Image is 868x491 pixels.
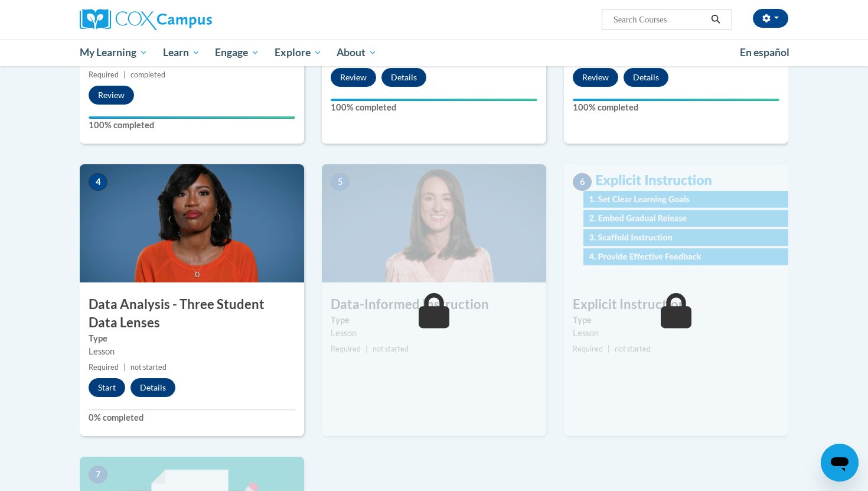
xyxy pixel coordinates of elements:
h3: Data Analysis - Three Student Data Lenses [80,295,304,332]
span: | [366,344,368,353]
label: 100% completed [331,101,537,114]
label: 100% completed [89,119,295,132]
img: Course Image [80,164,304,282]
span: Required [331,344,361,353]
span: Explore [275,45,322,60]
button: Details [381,68,426,87]
button: Review [573,68,618,87]
div: Lesson [331,327,537,340]
span: Required [89,70,119,79]
div: Your progress [89,116,295,119]
button: Account Settings [753,9,788,28]
span: My Learning [80,45,148,60]
span: not started [615,344,651,353]
div: Your progress [331,99,537,101]
h3: Data-Informed Instruction [322,295,546,314]
span: 6 [573,173,592,191]
button: Start [89,378,125,397]
a: Engage [207,39,267,66]
a: En español [732,40,797,65]
img: Cox Campus [80,9,212,30]
div: Your progress [573,99,779,101]
button: Review [331,68,376,87]
a: About [329,39,385,66]
img: Course Image [564,164,788,282]
button: Review [89,86,134,105]
a: Explore [267,39,329,66]
span: Required [573,344,603,353]
a: Cox Campus [80,9,304,30]
label: Type [573,314,779,327]
span: 7 [89,466,107,483]
label: 100% completed [573,101,779,114]
span: not started [373,344,409,353]
button: Details [130,378,175,397]
button: Search [707,12,725,27]
div: Main menu [62,39,806,66]
span: 5 [331,173,350,191]
h3: Explicit Instruction [564,295,788,314]
span: | [608,344,610,353]
span: | [123,363,126,372]
span: Engage [215,45,259,60]
div: Lesson [89,345,295,358]
a: Learn [155,39,208,66]
label: Type [89,332,295,345]
input: Search Courses [612,12,707,27]
span: | [123,70,126,79]
span: 4 [89,173,107,191]
label: Type [331,314,537,327]
span: En español [740,46,789,58]
button: Details [624,68,668,87]
span: Required [89,363,119,372]
span: completed [130,70,165,79]
a: My Learning [72,39,155,66]
iframe: Button to launch messaging window [821,444,859,482]
span: Learn [163,45,200,60]
span: About [337,45,377,60]
div: Lesson [573,327,779,340]
label: 0% completed [89,411,295,424]
span: not started [130,363,167,372]
img: Course Image [322,164,546,282]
